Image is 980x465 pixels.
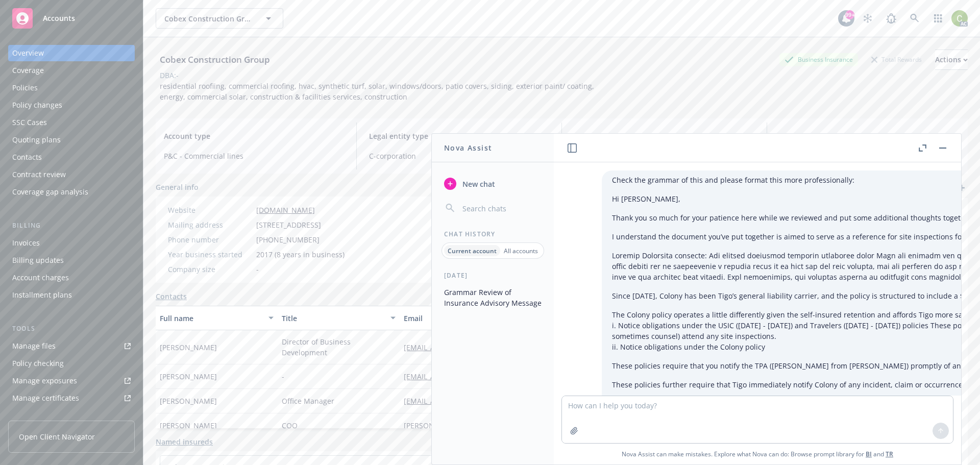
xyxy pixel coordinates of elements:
div: Actions [935,50,968,69]
a: BI [866,450,872,458]
div: Invoices [12,235,40,251]
a: TR [886,450,893,458]
div: Coverage gap analysis [12,184,88,200]
span: COO [282,420,298,431]
input: Search chats [460,201,542,215]
a: Policies [8,80,135,96]
a: Named insureds [156,436,213,447]
div: Contract review [12,166,66,183]
a: Manage exposures [8,373,135,389]
a: Contract review [8,166,135,183]
span: P&C estimated revenue [574,131,754,141]
a: Switch app [928,8,948,29]
div: Manage exposures [12,373,77,389]
button: New chat [440,175,546,193]
span: General info [156,182,199,192]
a: [DOMAIN_NAME] [256,205,315,215]
a: Search [904,8,925,29]
span: Nova Assist can make mistakes. Explore what Nova can do: Browse prompt library for and [558,444,957,464]
div: Mailing address [168,219,252,230]
a: [EMAIL_ADDRESS][DOMAIN_NAME] [404,372,531,381]
span: Accounts [43,14,75,22]
div: Billing updates [12,252,64,268]
span: [PHONE_NUMBER] [256,234,320,245]
a: Quoting plans [8,132,135,148]
div: Contacts [12,149,42,165]
button: Full name [156,306,278,330]
a: Billing updates [8,252,135,268]
div: 99+ [845,10,854,19]
a: [EMAIL_ADDRESS][DOMAIN_NAME] [404,396,531,406]
div: Manage certificates [12,390,79,406]
span: Service team [779,131,960,141]
a: Report a Bug [881,8,901,29]
img: photo [951,10,968,27]
span: Open Client Navigator [19,431,95,442]
span: residential roofiing, commercial roofing, hvac, synthetic turf, solar, windows/doors, patio cover... [160,81,596,102]
div: Installment plans [12,287,72,303]
span: Legal entity type [369,131,549,141]
span: [PERSON_NAME] [160,371,217,382]
a: SSC Cases [8,114,135,131]
a: Account charges [8,270,135,286]
div: Account charges [12,270,69,286]
div: Full name [160,313,262,324]
button: Email [400,306,603,330]
div: [DATE] [432,271,554,280]
a: Contacts [156,291,187,302]
span: [PERSON_NAME] [160,342,217,353]
a: [PERSON_NAME][EMAIL_ADDRESS][DOMAIN_NAME] [404,421,589,430]
div: Year business started [168,249,252,260]
a: Manage certificates [8,390,135,406]
p: Current account [448,247,497,255]
a: Installment plans [8,287,135,303]
a: [EMAIL_ADDRESS][DOMAIN_NAME] [404,342,531,352]
div: Manage claims [12,407,64,424]
a: add [955,182,968,194]
div: Policy changes [12,97,62,113]
h1: Nova Assist [444,142,492,153]
div: Business Insurance [779,53,858,66]
a: Stop snowing [857,8,878,29]
a: Manage claims [8,407,135,424]
a: Invoices [8,235,135,251]
div: Email [404,313,587,324]
span: 2017 (8 years in business) [256,249,345,260]
div: Cobex Construction Group [156,53,274,66]
div: Company size [168,264,252,275]
span: P&C - Commercial lines [164,151,344,161]
div: DBA: - [160,70,179,81]
span: Cobex Construction Group [164,13,253,24]
div: Overview [12,45,44,61]
div: Policies [12,80,38,96]
a: Manage files [8,338,135,354]
span: [PERSON_NAME] [160,396,217,406]
a: Coverage gap analysis [8,184,135,200]
span: [PERSON_NAME] [160,420,217,431]
a: Overview [8,45,135,61]
span: Office Manager [282,396,334,406]
span: C-corporation [369,151,549,161]
a: Policy checking [8,355,135,372]
div: Quoting plans [12,132,61,148]
span: - [282,371,284,382]
span: Director of Business Development [282,336,396,358]
button: Cobex Construction Group [156,8,283,29]
span: New chat [460,179,495,189]
a: Policy changes [8,97,135,113]
button: Title [278,306,400,330]
a: Accounts [8,4,135,33]
a: Coverage [8,62,135,79]
span: Account type [164,131,344,141]
div: Policy checking [12,355,64,372]
div: Title [282,313,384,324]
div: Phone number [168,234,252,245]
div: Website [168,205,252,215]
span: [STREET_ADDRESS] [256,219,321,230]
div: Manage files [12,338,56,354]
div: SSC Cases [12,114,47,131]
span: - [256,264,259,275]
div: Coverage [12,62,44,79]
div: Total Rewards [866,53,927,66]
